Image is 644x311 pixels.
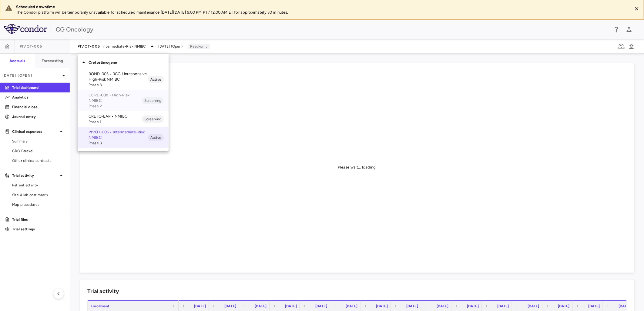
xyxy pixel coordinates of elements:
p: BOND-003 • BCG-Unresponsive, High-Risk NMIBC [89,71,148,82]
p: Cretostimogene [89,60,169,65]
div: CRETO-EAP • NMIBCPhase 1Screening [78,111,169,127]
div: PIVOT-006 • Intermediate-Risk NMIBCPhase 3Active [78,127,169,148]
span: Phase 3 [89,82,148,88]
div: Cretostimogene [78,56,169,69]
span: Active [148,135,164,140]
span: Phase 3 [89,140,148,146]
span: Phase 2 [89,103,142,109]
p: CORE-008 • High-Risk NMIBC [89,92,142,103]
span: Screening [142,116,164,122]
span: Phase 1 [89,119,142,125]
span: Screening [142,98,164,103]
p: PIVOT-006 • Intermediate-Risk NMIBC [89,129,148,140]
div: BOND-003 • BCG-Unresponsive, High-Risk NMIBCPhase 3Active [78,69,169,90]
p: CRETO-EAP • NMIBC [89,114,142,119]
div: CORE-008 • High-Risk NMIBCPhase 2Screening [78,90,169,111]
span: Active [148,77,164,82]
